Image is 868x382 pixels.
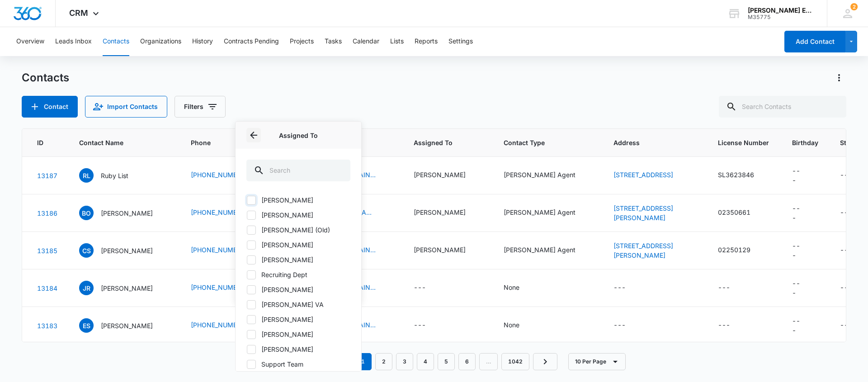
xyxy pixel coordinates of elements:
[504,245,576,255] div: [PERSON_NAME] Agent
[353,27,379,56] button: Calendar
[718,208,767,218] div: License Number - 02350661 - Select to Edit Field
[191,245,264,256] div: Phone - (760) 429-0926 - Select to Edit Field
[325,27,342,56] button: Tasks
[414,283,426,293] div: ---
[79,281,169,295] div: Contact Name - Jacqueline Robinson - Select to Edit Field
[101,321,153,330] p: [PERSON_NAME]
[191,208,264,218] div: Phone - (951) 834-3499 - Select to Edit Field
[414,245,466,255] div: [PERSON_NAME]
[414,170,466,179] div: [PERSON_NAME]
[22,96,78,118] button: Add Contact
[415,27,438,56] button: Reports
[37,172,57,179] a: Navigate to contact details page for Ruby List
[290,27,314,56] button: Projects
[79,138,156,147] span: Contact Name
[504,283,536,293] div: Contact Type - None - Select to Edit Field
[792,278,802,297] div: ---
[414,320,442,331] div: Assigned To - - Select to Edit Field
[568,353,626,370] button: 10 Per Page
[191,170,247,179] a: [PHONE_NUMBER]
[414,208,466,217] div: [PERSON_NAME]
[613,203,696,222] div: Address - 31425 Gabriel Metsu St, Winchester, CA, 92596 - Select to Edit Field
[501,353,529,370] a: Page 1042
[504,208,592,218] div: Contact Type - Allison James Agent - Select to Edit Field
[79,281,94,295] span: JR
[613,320,626,331] div: ---
[246,285,350,294] label: [PERSON_NAME]
[840,170,852,181] div: ---
[191,245,247,255] a: [PHONE_NUMBER]
[85,96,167,118] button: Import Contacts
[246,344,350,354] label: [PERSON_NAME]
[718,170,770,181] div: License Number - SL3623846 - Select to Edit Field
[79,318,94,333] span: ES
[79,206,169,220] div: Contact Name - Bruce Owen - Select to Edit Field
[504,320,536,331] div: Contact Type - None - Select to Edit Field
[246,240,350,250] label: [PERSON_NAME]
[504,283,519,292] div: None
[79,206,94,220] span: BO
[792,138,818,147] span: Birthday
[840,208,852,218] div: ---
[246,330,350,339] label: [PERSON_NAME]
[246,270,350,279] label: Recruiting Dept
[37,247,57,255] a: Navigate to contact details page for Chloe Schmid
[718,208,750,217] div: 02350661
[55,27,92,56] button: Leads Inbox
[504,170,592,181] div: Contact Type - Allison James Agent - Select to Edit Field
[246,255,350,264] label: [PERSON_NAME]
[748,7,814,14] div: account name
[718,138,770,147] span: License Number
[246,195,350,205] label: [PERSON_NAME]
[504,208,576,217] div: [PERSON_NAME] Agent
[792,203,818,222] div: Birthday - - Select to Edit Field
[69,8,88,18] span: CRM
[840,320,852,331] div: ---
[101,171,128,180] p: Ruby List
[191,283,247,292] a: [PHONE_NUMBER]
[792,166,818,185] div: Birthday - - Select to Edit Field
[101,208,153,218] p: [PERSON_NAME]
[414,138,469,147] span: Assigned To
[792,278,818,297] div: Birthday - - Select to Edit Field
[718,245,767,256] div: License Number - 02250129 - Select to Edit Field
[613,204,673,222] a: [STREET_ADDRESS][PERSON_NAME]
[718,283,730,293] div: ---
[414,283,442,293] div: Assigned To - - Select to Edit Field
[414,320,426,331] div: ---
[784,31,845,52] button: Add Contact
[246,359,350,369] label: Support Team
[613,241,696,260] div: Address - 1775 Troy Lane, Oceanside, CA, 92054 - Select to Edit Field
[840,283,852,293] div: ---
[246,160,350,181] input: Search
[719,96,846,118] input: Search Contacts
[718,320,746,331] div: License Number - - Select to Edit Field
[79,318,169,333] div: Contact Name - Elizabeth Santos - Select to Edit Field
[390,27,404,56] button: Lists
[438,353,455,370] a: Page 5
[191,283,264,293] div: Phone - +1 (707) 657-8811 - Select to Edit Field
[246,210,350,220] label: [PERSON_NAME]
[191,170,264,181] div: Phone - (813) 531-1526 - Select to Edit Field
[79,168,94,183] span: RL
[246,131,350,140] p: Assigned To
[718,245,750,255] div: 02250129
[840,245,852,256] div: ---
[191,208,247,217] a: [PHONE_NUMBER]
[613,320,642,331] div: Address - - Select to Edit Field
[224,27,279,56] button: Contracts Pending
[414,245,482,256] div: Assigned To - Michelle Beeson - Select to Edit Field
[792,241,818,260] div: Birthday - - Select to Edit Field
[504,138,579,147] span: Contact Type
[246,300,350,309] label: [PERSON_NAME] VA
[458,353,476,370] a: Page 6
[718,320,730,331] div: ---
[613,138,683,147] span: Address
[613,171,673,179] a: [STREET_ADDRESS]
[101,246,153,255] p: [PERSON_NAME]
[22,71,69,85] h1: Contacts
[246,225,350,235] label: [PERSON_NAME] (Old)
[504,170,576,179] div: [PERSON_NAME] Agent
[792,241,802,260] div: ---
[16,27,44,56] button: Overview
